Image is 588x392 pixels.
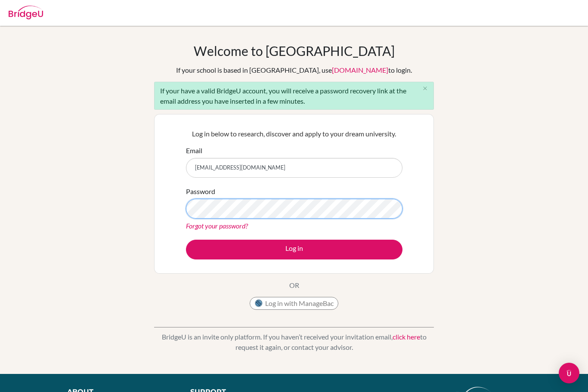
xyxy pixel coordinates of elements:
[332,66,388,74] a: [DOMAIN_NAME]
[9,6,43,19] img: Bridge-U
[154,82,434,110] div: If your have a valid BridgeU account, you will receive a password recovery link at the email addr...
[559,363,579,383] div: Open Intercom Messenger
[176,65,412,75] div: If your school is based in [GEOGRAPHIC_DATA], use to login.
[186,222,248,230] a: Forgot your password?
[186,129,402,139] p: Log in below to research, discover and apply to your dream university.
[416,82,433,95] button: Close
[154,332,434,352] p: BridgeU is an invite only platform. If you haven’t received your invitation email, to request it ...
[393,333,420,341] a: click here
[422,85,428,92] i: close
[250,297,338,310] button: Log in with ManageBac
[194,43,395,59] h1: Welcome to [GEOGRAPHIC_DATA]
[186,240,402,259] button: Log in
[186,145,202,156] label: Email
[289,280,299,290] p: OR
[186,186,215,197] label: Password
